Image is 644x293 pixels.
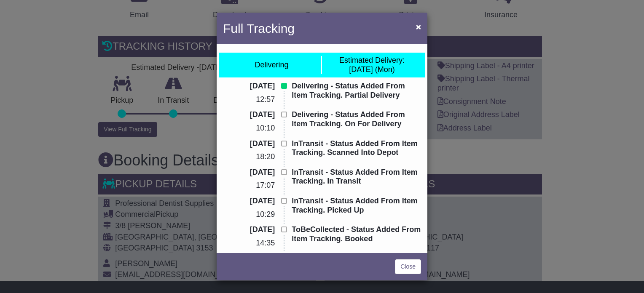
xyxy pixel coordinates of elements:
p: [DATE] [223,110,275,120]
span: Estimated Delivery: [339,56,405,64]
p: 10:10 [223,124,275,133]
p: 10:29 [223,210,275,219]
span: × [416,22,421,32]
p: 18:20 [223,152,275,162]
p: [DATE] [223,82,275,91]
p: ToBeCollected - Status Added From Item Tracking. Booked [292,225,421,243]
p: InTransit - Status Added From Item Tracking. Scanned Into Depot [292,139,421,157]
h4: Full Tracking [223,19,295,38]
p: [DATE] [223,225,275,234]
button: Close [412,18,425,35]
p: [DATE] [223,139,275,149]
p: [DATE] [223,168,275,177]
p: 14:35 [223,239,275,248]
p: 17:07 [223,181,275,190]
a: Close [395,259,421,274]
p: Delivering - Status Added From Item Tracking. Partial Delivery [292,82,421,100]
p: InTransit - Status Added From Item Tracking. In Transit [292,168,421,186]
p: 12:57 [223,95,275,104]
div: Delivering [255,61,288,70]
div: [DATE] (Mon) [339,56,405,74]
p: [DATE] [223,197,275,206]
p: InTransit - Status Added From Item Tracking. Picked Up [292,197,421,215]
p: Delivering - Status Added From Item Tracking. On For Delivery [292,110,421,128]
